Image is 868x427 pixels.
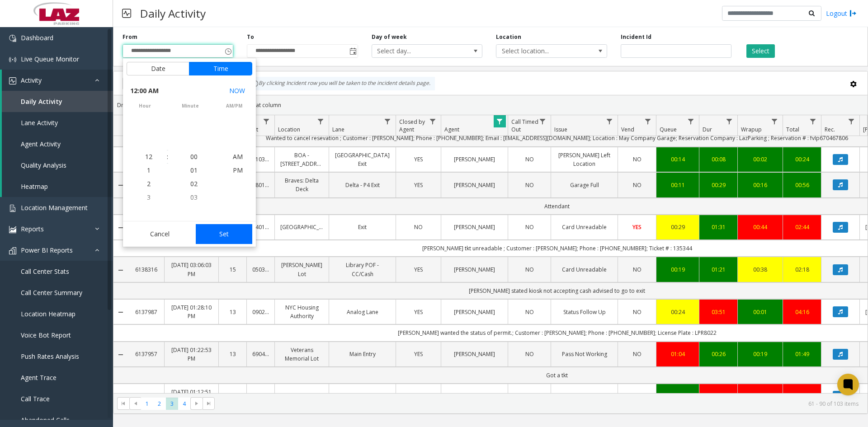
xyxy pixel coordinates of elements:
[825,126,835,133] span: Rec.
[662,181,693,189] div: 00:11
[662,392,693,401] div: 00:09
[335,151,390,168] a: [GEOGRAPHIC_DATA] Exit
[189,62,252,75] button: Time tab
[623,392,651,401] a: NO
[224,350,241,358] a: 13
[633,155,642,163] span: NO
[399,118,425,133] span: Closed by Agent
[557,223,612,231] a: Card Unreadable
[401,350,435,358] a: YES
[224,265,241,274] a: 15
[280,176,323,193] a: Braves: Delta Deck
[769,115,781,127] a: Wrapup Filter Menu
[788,392,816,401] a: 09:56
[514,308,545,316] a: NO
[21,373,57,382] span: Agent Trace
[414,155,423,163] span: YES
[2,70,113,91] a: Activity
[514,181,545,189] a: NO
[685,115,697,127] a: Queue Filter Menu
[335,223,390,231] a: Exit
[21,161,66,169] span: Quality Analysis
[21,394,50,403] span: Call Trace
[203,397,215,410] span: Go to the last page
[332,126,344,133] span: Lane
[662,308,693,316] a: 00:24
[170,303,213,320] a: [DATE] 01:28:10 PM
[117,397,129,410] span: Go to the first page
[348,45,358,57] span: Toggle popup
[2,176,113,197] a: Heatmap
[147,166,151,174] span: 1
[21,55,79,63] span: Live Queue Monitor
[252,265,269,274] a: 050324
[120,400,127,407] span: Go to the first page
[372,33,407,41] label: Day of week
[127,62,189,75] button: Date tab
[382,115,394,127] a: Lane Filter Menu
[9,226,16,233] img: 'icon'
[632,223,642,231] span: YES
[233,152,243,161] span: AM
[447,155,502,164] a: [PERSON_NAME]
[557,265,612,274] a: Card Unreadable
[427,115,439,127] a: Closed by Agent Filter Menu
[21,225,44,233] span: Reports
[633,350,642,358] span: NO
[130,84,159,97] span: 12:00 AM
[167,152,168,161] div: :
[557,392,612,401] a: Online Reservation
[557,151,612,168] a: [PERSON_NAME] Left Location
[514,350,545,358] a: NO
[414,266,423,273] span: YES
[21,118,58,127] span: Lane Activity
[623,350,651,358] a: NO
[705,350,732,358] a: 00:26
[9,35,16,42] img: 'icon'
[247,33,254,41] label: To
[122,2,131,24] img: pageIcon
[849,9,857,18] img: logout
[141,398,153,410] span: Page 1
[705,181,732,189] div: 00:29
[662,155,693,164] a: 00:14
[703,126,712,133] span: Dur
[447,181,502,189] a: [PERSON_NAME]
[705,265,732,274] div: 01:21
[145,152,152,161] span: 12
[21,140,61,148] span: Agent Activity
[557,308,612,316] a: Status Follow Up
[788,308,816,316] a: 04:16
[743,223,777,231] div: 00:44
[788,223,816,231] a: 02:44
[662,265,693,274] div: 00:19
[196,224,253,244] button: Set
[123,103,167,109] span: hour
[845,115,858,127] a: Rec. Filter Menu
[170,346,213,363] a: [DATE] 01:22:53 PM
[280,261,323,278] a: [PERSON_NAME] Lot
[133,265,159,274] a: 6138316
[224,392,241,401] a: 13
[9,77,16,84] img: 'icon'
[705,308,732,316] div: 03:51
[372,45,460,57] span: Select day...
[662,350,693,358] div: 01:04
[414,350,423,358] span: YES
[136,2,210,24] h3: Daily Activity
[743,155,777,164] a: 00:02
[21,203,88,212] span: Location Management
[113,309,128,316] a: Collapse Details
[743,392,777,401] div: 04:53
[190,397,203,410] span: Go to the next page
[788,265,816,274] a: 02:18
[2,133,113,155] a: Agent Activity
[21,416,70,424] span: Abandoned Calls
[494,115,506,127] a: Agent Filter Menu
[705,392,732,401] a: 04:54
[723,115,736,127] a: Dur Filter Menu
[212,103,256,109] span: AM/PM
[190,193,198,202] span: 03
